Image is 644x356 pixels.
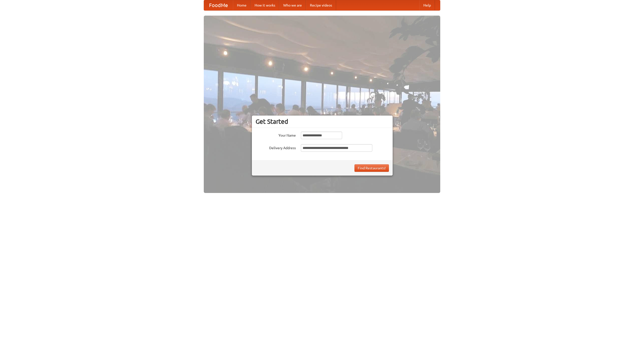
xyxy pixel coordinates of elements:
a: Help [419,0,435,10]
button: Find Restaurants! [354,164,389,172]
label: Delivery Address [256,144,296,150]
h3: Get Started [256,118,389,125]
a: Recipe videos [306,0,336,10]
label: Your Name [256,132,296,138]
a: FoodMe [204,0,233,10]
a: How it works [251,0,279,10]
a: Who we are [279,0,306,10]
a: Home [233,0,251,10]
